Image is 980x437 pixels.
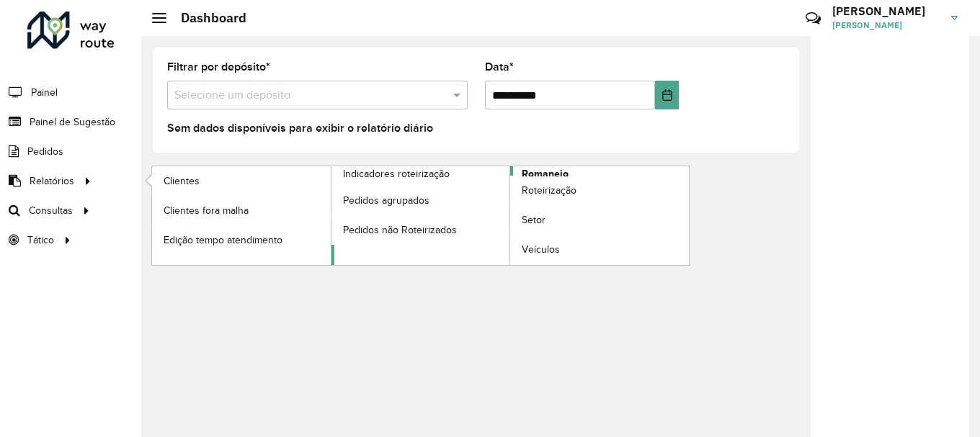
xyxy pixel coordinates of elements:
span: Veículos [522,242,560,257]
h3: [PERSON_NAME] [832,4,940,18]
a: Setor [510,206,689,235]
a: Roteirização [510,176,689,205]
span: Edição tempo atendimento [164,233,282,248]
span: Relatórios [30,174,74,189]
span: Clientes fora malha [164,203,249,218]
a: Edição tempo atendimento [152,225,331,254]
span: Clientes [164,174,200,189]
a: Contato Rápido [798,3,829,34]
span: Tático [27,233,54,248]
span: Painel [31,85,58,100]
label: Filtrar por depósito [167,58,270,76]
a: Indicadores roteirização [152,166,510,265]
span: Pedidos não Roteirizados [343,222,457,238]
span: Setor [522,212,545,227]
a: Pedidos agrupados [331,186,510,215]
span: [PERSON_NAME] [832,19,940,32]
a: Romaneio [331,166,690,265]
span: Indicadores roteirização [343,166,450,181]
label: Data [485,58,514,76]
label: Sem dados disponíveis para exibir o relatório diário [167,120,433,137]
button: Choose Date [655,81,679,109]
a: Clientes [152,166,331,195]
h2: Dashboard [166,10,246,26]
span: Pedidos agrupados [343,193,429,208]
a: Pedidos não Roteirizados [331,215,510,244]
span: Painel de Sugestão [30,114,115,130]
a: Veículos [510,235,689,264]
span: Roteirização [522,183,576,198]
span: Romaneio [522,166,569,181]
a: Clientes fora malha [152,196,331,225]
span: Consultas [29,203,73,218]
span: Pedidos [27,144,63,159]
